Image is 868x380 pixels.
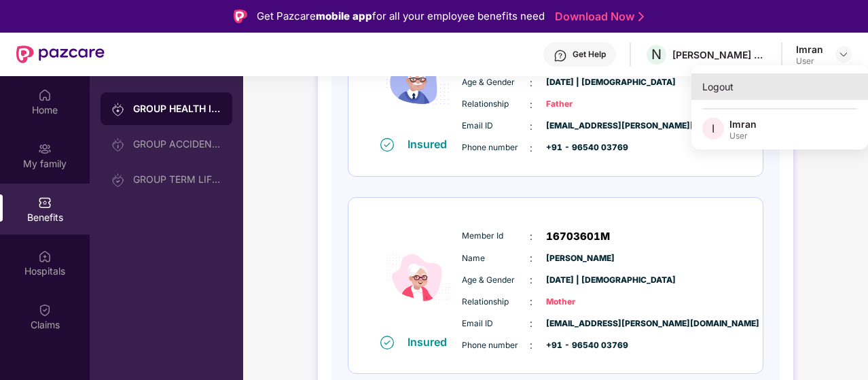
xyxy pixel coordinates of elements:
[638,10,644,24] img: Stroke
[712,120,715,137] span: I
[111,103,125,116] img: svg+xml;base64,PHN2ZyB3aWR0aD0iMjAiIGhlaWdodD0iMjAiIHZpZXdCb3g9IjAgMCAyMCAyMCIgZmlsbD0ibm9uZSIgeG...
[38,249,52,263] img: svg+xml;base64,PHN2ZyBpZD0iSG9zcGl0YWxzIiB4bWxucz0iaHR0cDovL3d3dy53My5vcmcvMjAwMC9zdmciIHdpZHRoPS...
[729,131,757,141] div: User
[16,46,105,63] img: New Pazcare Logo
[530,75,532,90] span: :
[546,274,614,287] span: [DATE] | [DEMOGRAPHIC_DATA]
[530,338,532,353] span: :
[462,230,530,243] span: Member Id
[462,141,530,154] span: Phone number
[530,316,532,331] span: :
[546,120,614,133] span: [EMAIL_ADDRESS][PERSON_NAME][DOMAIN_NAME]
[546,228,610,245] span: 16703601M
[133,174,221,185] div: GROUP TERM LIFE INSURANCE
[462,339,530,352] span: Phone number
[38,196,52,209] img: svg+xml;base64,PHN2ZyBpZD0iQmVuZWZpdHMiIHhtbG5zPSJodHRwOi8vd3d3LnczLm9yZy8yMDAwL3N2ZyIgd2lkdGg9Ij...
[530,97,532,112] span: :
[408,137,455,151] div: Insured
[377,222,458,334] img: icon
[546,339,614,352] span: +91 - 96540 03769
[546,296,614,309] span: Mother
[546,98,614,111] span: Father
[796,56,823,67] div: User
[546,141,614,154] span: +91 - 96540 03769
[796,43,823,56] div: Imran
[546,317,614,330] span: [EMAIL_ADDRESS][PERSON_NAME][DOMAIN_NAME]
[729,118,757,131] div: Imran
[462,76,530,89] span: Age & Gender
[530,273,532,288] span: :
[408,335,455,349] div: Insured
[546,252,614,265] span: [PERSON_NAME]
[530,119,532,134] span: :
[38,142,52,156] img: svg+xml;base64,PHN2ZyB3aWR0aD0iMjAiIGhlaWdodD0iMjAiIHZpZXdCb3g9IjAgMCAyMCAyMCIgZmlsbD0ibm9uZSIgeG...
[111,173,125,187] img: svg+xml;base64,PHN2ZyB3aWR0aD0iMjAiIGhlaWdodD0iMjAiIHZpZXdCb3g9IjAgMCAyMCAyMCIgZmlsbD0ibm9uZSIgeG...
[380,336,394,349] img: svg+xml;base64,PHN2ZyB4bWxucz0iaHR0cDovL3d3dy53My5vcmcvMjAwMC9zdmciIHdpZHRoPSIxNiIgaGVpZ2h0PSIxNi...
[691,73,868,100] div: Logout
[257,8,545,24] div: Get Pazcare for all your employee benefits need
[380,138,394,152] img: svg+xml;base64,PHN2ZyB4bWxucz0iaHR0cDovL3d3dy53My5vcmcvMjAwMC9zdmciIHdpZHRoPSIxNiIgaGVpZ2h0PSIxNi...
[462,274,530,287] span: Age & Gender
[530,141,532,156] span: :
[546,76,614,89] span: [DATE] | [DEMOGRAPHIC_DATA]
[462,296,530,309] span: Relationship
[462,317,530,330] span: Email ID
[554,49,567,63] img: svg+xml;base64,PHN2ZyBpZD0iSGVscC0zMngzMiIgeG1sbnM9Imh0dHA6Ly93d3cudzMub3JnLzIwMDAvc3ZnIiB3aWR0aD...
[38,88,52,102] img: svg+xml;base64,PHN2ZyBpZD0iSG9tZSIgeG1sbnM9Imh0dHA6Ly93d3cudzMub3JnLzIwMDAvc3ZnIiB3aWR0aD0iMjAiIG...
[651,46,662,63] span: N
[38,303,52,317] img: svg+xml;base64,PHN2ZyBpZD0iQ2xhaW0iIHhtbG5zPSJodHRwOi8vd3d3LnczLm9yZy8yMDAwL3N2ZyIgd2lkdGg9IjIwIi...
[111,138,125,152] img: svg+xml;base64,PHN2ZyB3aWR0aD0iMjAiIGhlaWdodD0iMjAiIHZpZXdCb3g9IjAgMCAyMCAyMCIgZmlsbD0ibm9uZSIgeG...
[316,10,372,22] strong: mobile app
[530,229,532,244] span: :
[234,10,247,23] img: Logo
[377,24,458,137] img: icon
[672,48,767,61] div: [PERSON_NAME] Technologies Private Limited
[133,102,221,116] div: GROUP HEALTH INSURANCE
[462,252,530,265] span: Name
[530,251,532,266] span: :
[530,294,532,309] span: :
[838,49,849,60] img: svg+xml;base64,PHN2ZyBpZD0iRHJvcGRvd24tMzJ4MzIiIHhtbG5zPSJodHRwOi8vd3d3LnczLm9yZy8yMDAwL3N2ZyIgd2...
[555,10,640,24] a: Download Now
[462,120,530,133] span: Email ID
[133,139,221,150] div: GROUP ACCIDENTAL INSURANCE
[462,98,530,111] span: Relationship
[573,49,606,60] div: Get Help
